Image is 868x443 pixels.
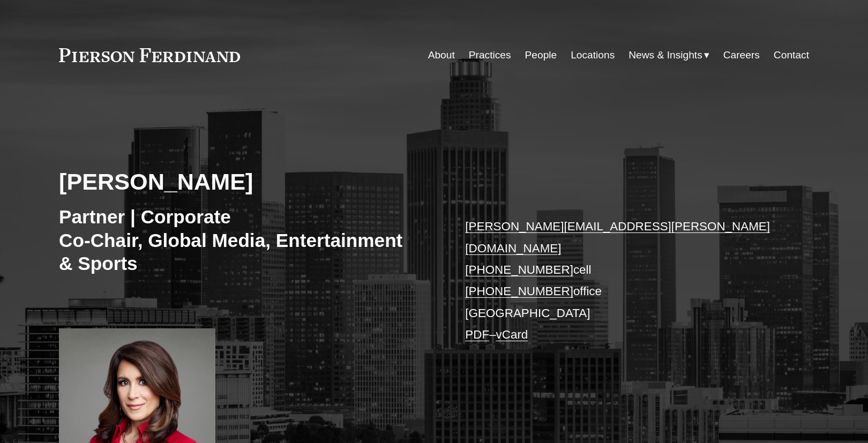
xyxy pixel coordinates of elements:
a: About [428,45,455,65]
a: [PERSON_NAME][EMAIL_ADDRESS][PERSON_NAME][DOMAIN_NAME] [465,220,770,254]
a: vCard [496,328,528,341]
a: PDF [465,328,489,341]
span: News & Insights [628,46,702,65]
a: Contact [774,45,809,65]
p: cell office [GEOGRAPHIC_DATA] – [465,216,777,346]
a: Careers [723,45,760,65]
a: Locations [571,45,615,65]
h3: Partner | Corporate Co-Chair, Global Media, Entertainment & Sports [59,205,403,275]
a: folder dropdown [628,45,709,65]
a: [PHONE_NUMBER] [465,263,573,276]
h2: [PERSON_NAME] [59,168,434,196]
a: People [525,45,557,65]
a: Practices [469,45,511,65]
a: [PHONE_NUMBER] [465,284,573,298]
